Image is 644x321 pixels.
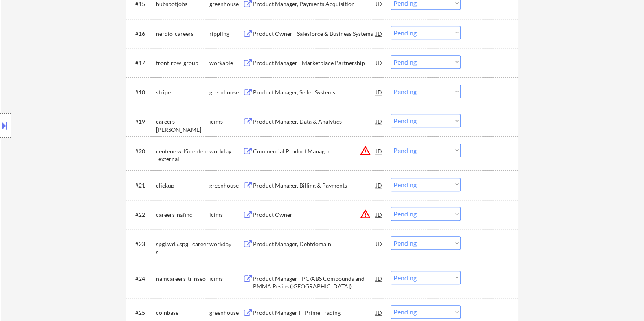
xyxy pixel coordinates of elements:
div: Product Manager I - Prime Trading [253,309,376,317]
div: Product Owner - Salesforce & Business Systems [253,30,376,38]
div: careers-[PERSON_NAME] [156,118,209,133]
div: JD [375,236,383,251]
div: workday [209,240,242,248]
div: Product Manager, Debtdomain [253,240,376,248]
div: JD [375,271,383,286]
div: rippling [209,30,242,38]
div: JD [375,144,383,158]
div: Product Manager, Billing & Payments [253,181,376,190]
div: namcareers-trinseo [156,275,209,283]
div: #16 [135,30,149,38]
div: workable [209,59,242,67]
div: Product Manager - PC/ABS Compounds and PMMA Resins ([GEOGRAPHIC_DATA]) [253,275,376,290]
div: #22 [135,211,149,219]
div: #25 [135,309,149,317]
div: #23 [135,240,149,248]
div: workday [209,147,242,155]
div: coinbase [156,309,209,317]
div: stripe [156,88,209,96]
div: JD [375,178,383,192]
div: JD [375,55,383,70]
div: JD [375,305,383,320]
button: warning_amber [359,208,371,220]
div: icims [209,211,242,219]
div: Product Manager, Seller Systems [253,88,376,96]
div: icims [209,275,242,283]
div: spgi.wd5.spgi_careers [156,240,209,256]
div: nerdio-careers [156,30,209,38]
div: greenhouse [209,181,242,190]
div: JD [375,85,383,99]
div: careers-nafinc [156,211,209,219]
div: clickup [156,181,209,190]
div: icims [209,118,242,126]
div: greenhouse [209,88,242,96]
div: Product Manager, Data & Analytics [253,118,376,126]
button: warning_amber [359,145,371,156]
div: front-row-group [156,59,209,67]
div: JD [375,114,383,129]
div: #24 [135,275,149,283]
div: greenhouse [209,309,242,317]
div: centene.wd5.centene_external [156,147,209,163]
div: JD [375,207,383,222]
div: Commercial Product Manager [253,147,376,155]
div: Product Manager - Marketplace Partnership [253,59,376,67]
div: JD [375,26,383,41]
div: Product Owner [253,211,376,219]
